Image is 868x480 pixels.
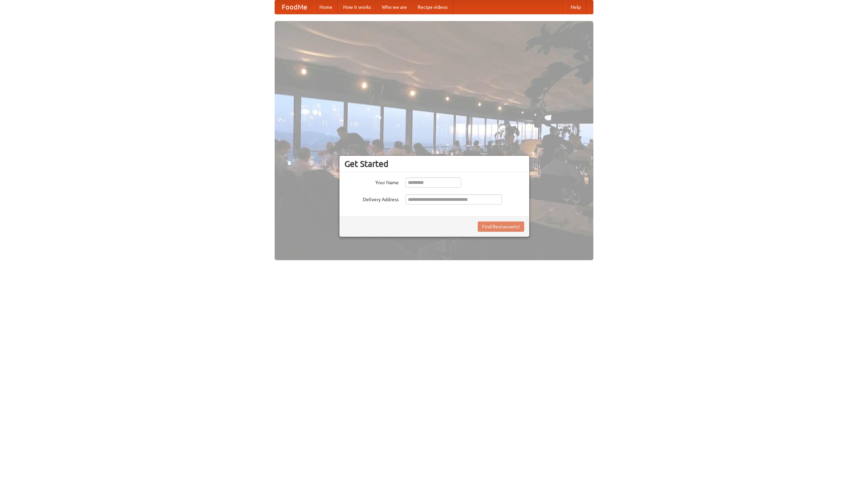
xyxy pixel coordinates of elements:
button: Find Restaurants! [478,222,524,232]
a: Recipe videos [412,0,453,14]
a: Help [565,0,586,14]
label: Delivery Address [344,194,399,203]
a: Who we are [376,0,412,14]
a: FoodMe [275,0,314,14]
a: How it works [338,0,376,14]
label: Your Name [344,177,399,186]
h3: Get Started [344,159,524,169]
a: Home [314,0,338,14]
